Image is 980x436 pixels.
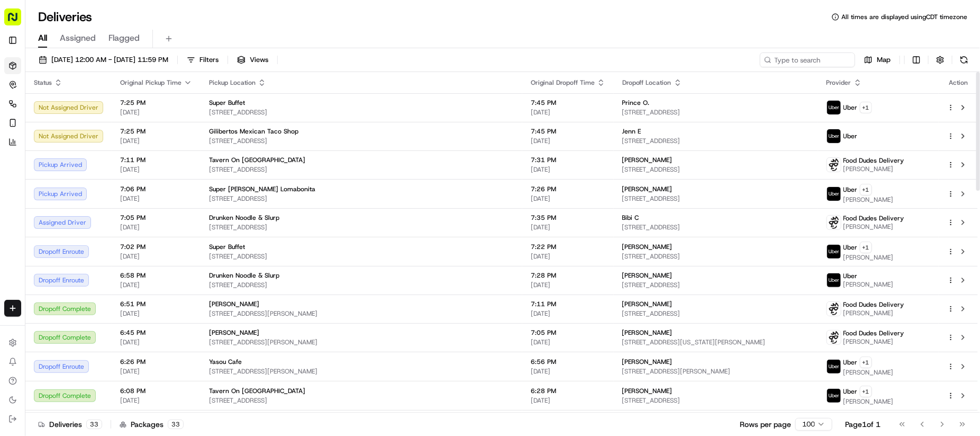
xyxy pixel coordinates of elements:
[121,193,142,202] span: [DATE]
[120,367,192,376] span: [DATE]
[199,55,219,65] span: Filters
[622,108,810,117] span: [STREET_ADDRESS]
[21,237,81,248] span: Knowledge Base
[11,102,30,121] img: 1736555255976-a54dd68f-1ca7-489b-9aae-adbdc363a1c4
[209,185,315,193] span: Super [PERSON_NAME] Lomabonita
[843,387,858,396] span: Uber
[120,252,192,261] span: [DATE]
[531,99,605,107] span: 7:45 PM
[622,185,673,193] span: [PERSON_NAME]
[843,280,894,289] span: [PERSON_NAME]
[843,300,904,309] span: Food Dudes Delivery
[843,156,904,165] span: Food Dudes Delivery
[51,55,168,65] span: [DATE] 12:00 AM - [DATE] 11:59 PM
[120,300,192,308] span: 6:51 PM
[209,358,242,366] span: Yasou Cafe
[843,358,858,367] span: Uber
[209,338,514,346] span: [STREET_ADDRESS][PERSON_NAME]
[860,357,872,368] button: +1
[827,389,841,403] img: uber-new-logo.jpeg
[947,78,969,87] div: Action
[843,368,894,377] span: [PERSON_NAME]
[180,105,193,118] button: Start new chat
[622,252,810,261] span: [STREET_ADDRESS]
[209,165,514,174] span: [STREET_ADDRESS]
[120,387,192,395] span: 6:08 PM
[877,55,891,65] span: Map
[531,387,605,395] span: 6:28 PM
[120,396,192,405] span: [DATE]
[48,102,174,112] div: Start new chat
[38,8,92,25] h1: Deliveries
[859,52,895,67] button: Map
[100,237,170,248] span: API Documentation
[622,99,650,107] span: Prince O.
[531,358,605,366] span: 6:56 PM
[250,55,268,65] span: Views
[182,52,223,67] button: Filters
[531,243,605,251] span: 7:22 PM
[860,102,872,113] button: +1
[827,273,841,287] img: uber-new-logo.jpeg
[11,155,28,172] img: Dianne Alexi Soriano
[120,281,192,289] span: [DATE]
[209,108,514,117] span: [STREET_ADDRESS]
[531,328,605,337] span: 7:05 PM
[11,183,28,204] img: Wisdom Oko
[164,136,193,149] button: See all
[531,396,605,405] span: [DATE]
[531,78,595,87] span: Original Dropoff Time
[86,420,102,429] div: 33
[89,238,98,247] div: 💻
[209,328,259,337] span: [PERSON_NAME]
[120,137,192,145] span: [DATE]
[845,419,881,430] div: Page 1 of 1
[531,271,605,280] span: 7:28 PM
[85,233,174,252] a: 💻API Documentation
[531,156,605,164] span: 7:31 PM
[209,252,514,261] span: [STREET_ADDRESS]
[827,158,841,172] img: food_dudes.png
[209,99,245,107] span: Super Buffet
[75,263,128,271] a: Powered byPylon
[38,32,47,45] span: All
[531,367,605,376] span: [DATE]
[120,358,192,366] span: 6:26 PM
[622,328,673,337] span: [PERSON_NAME]
[22,102,41,121] img: 1732323095091-59ea418b-cfe3-43c8-9ae0-d0d06d6fd42c
[843,132,858,140] span: Uber
[622,165,810,174] span: [STREET_ADDRESS]
[33,165,140,173] span: [PERSON_NAME] [PERSON_NAME]
[209,271,279,280] span: Drunken Noodle & Slurp
[120,165,192,174] span: [DATE]
[531,338,605,346] span: [DATE]
[11,43,193,60] p: Welcome 👋
[105,263,128,271] span: Pylon
[6,233,85,252] a: 📗Knowledge Base
[531,300,605,308] span: 7:11 PM
[120,243,192,251] span: 7:02 PM
[11,11,32,32] img: Nash
[120,338,192,346] span: [DATE]
[209,243,245,251] span: Super Buffet
[622,387,673,395] span: [PERSON_NAME]
[209,309,514,318] span: [STREET_ADDRESS][PERSON_NAME]
[34,78,52,87] span: Status
[622,127,641,136] span: Jenn E
[843,329,904,337] span: Food Dudes Delivery
[843,185,858,194] span: Uber
[209,194,514,203] span: [STREET_ADDRESS]
[622,358,673,366] span: [PERSON_NAME]
[11,138,71,147] div: Past conversations
[531,185,605,193] span: 7:26 PM
[827,331,841,344] img: food_dudes.png
[827,360,841,373] img: uber-new-logo.jpeg
[622,156,673,164] span: [PERSON_NAME]
[209,300,259,308] span: [PERSON_NAME]
[11,238,19,247] div: 📗
[120,419,184,430] div: Packages
[531,252,605,261] span: [DATE]
[531,165,605,174] span: [DATE]
[21,194,30,202] img: 1736555255976-a54dd68f-1ca7-489b-9aae-adbdc363a1c4
[209,156,305,164] span: Tavern On [GEOGRAPHIC_DATA]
